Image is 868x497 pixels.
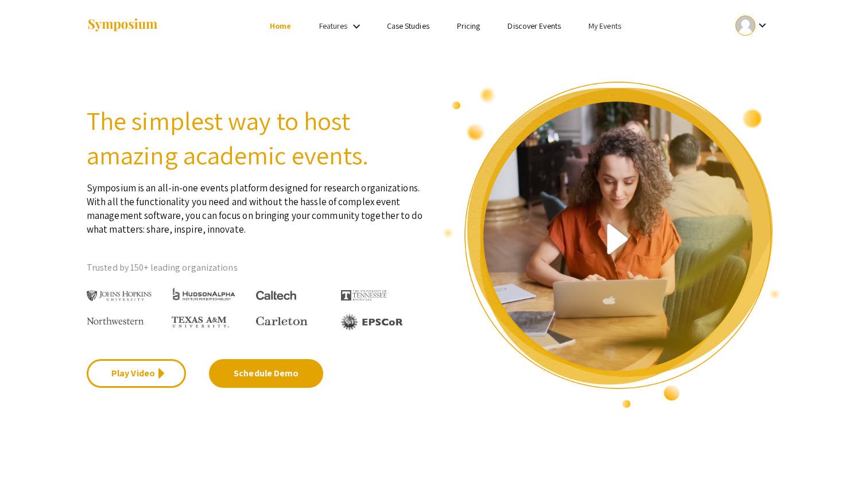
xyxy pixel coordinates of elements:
[87,259,425,276] p: Trusted by 150+ leading organizations
[87,172,425,236] p: Symposium is an all-in-one events platform designed for research organizations. With all the func...
[387,21,429,31] a: Case Studies
[172,317,229,328] img: Texas A&M University
[507,21,561,31] a: Discover Events
[588,21,621,31] a: My Events
[457,21,480,31] a: Pricing
[319,21,348,31] a: Features
[723,13,781,38] button: Expand account dropdown
[87,103,425,172] h2: The simplest way to host amazing academic events.
[87,291,152,302] img: Johns Hopkins University
[350,20,363,33] mat-icon: Expand Features list
[172,287,237,300] img: HudsonAlpha
[443,80,781,409] img: video overview of Symposium
[87,317,144,324] img: Northwestern
[755,18,769,32] mat-icon: Expand account dropdown
[209,359,323,388] a: Schedule Demo
[256,317,308,326] img: Carleton
[87,18,158,33] img: Symposium by ForagerOne
[87,359,186,388] a: Play Video
[256,291,296,300] img: Caltech
[341,290,387,300] img: The University of Tennessee
[270,21,291,31] a: Home
[341,314,404,330] img: EPSCOR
